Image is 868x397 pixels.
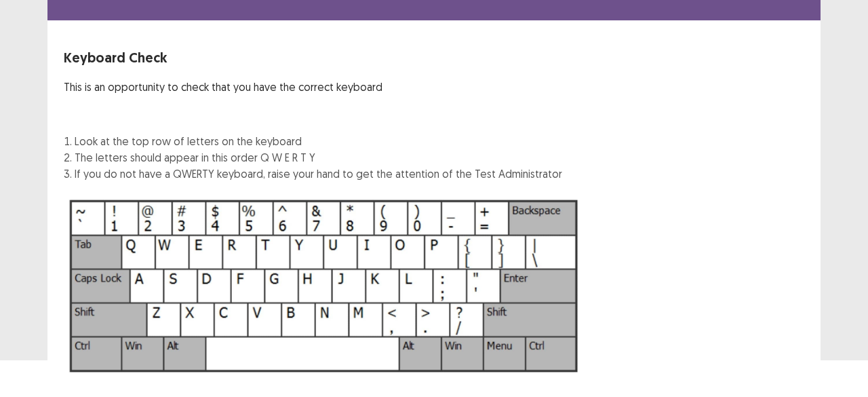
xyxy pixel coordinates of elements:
[64,48,562,68] p: Keyboard Check
[75,166,562,182] li: If you do not have a QWERTY keyboard, raise your hand to get the attention of the Test Administrator
[75,133,562,149] li: Look at the top row of letters on the keyboard
[64,193,585,379] img: Keyboard Image
[75,149,562,166] li: The letters should appear in this order Q W E R T Y
[64,79,562,95] p: This is an opportunity to check that you have the correct keyboard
